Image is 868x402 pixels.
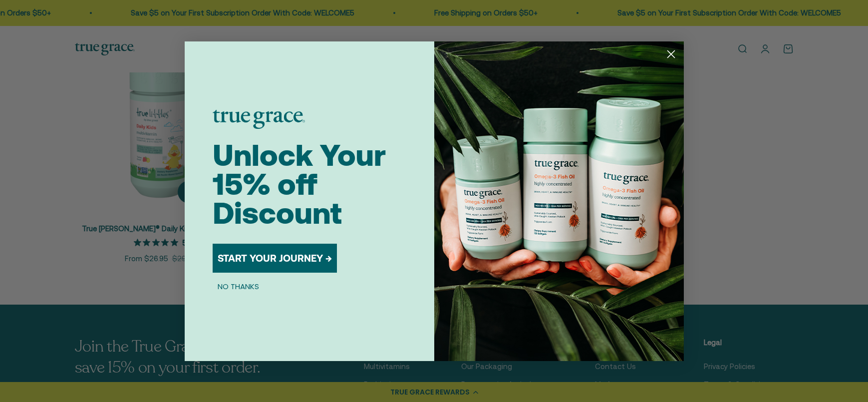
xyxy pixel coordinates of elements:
[213,244,337,273] button: START YOUR JOURNEY →
[213,110,305,129] img: logo placeholder
[213,138,386,230] span: Unlock Your 15% off Discount
[662,45,680,63] button: Close dialog
[434,41,684,361] img: 098727d5-50f8-4f9b-9554-844bb8da1403.jpeg
[213,281,264,293] button: NO THANKS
